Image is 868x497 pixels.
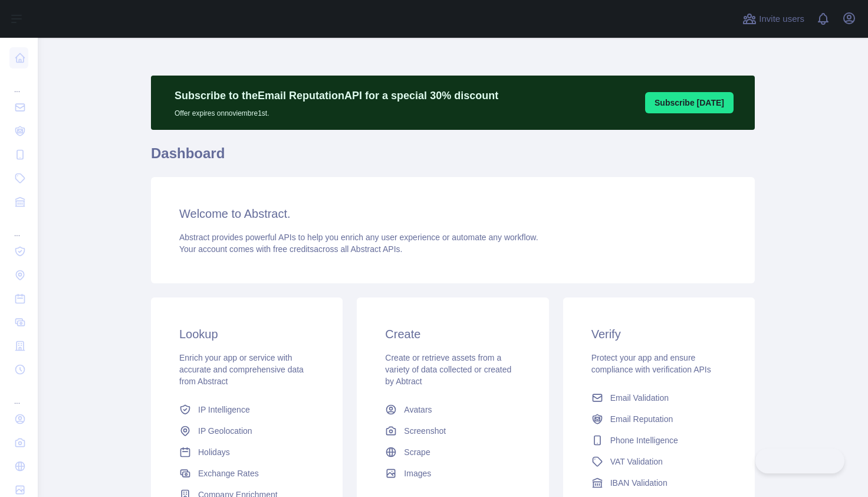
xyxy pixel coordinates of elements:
[198,446,230,458] span: Holidays
[610,477,668,489] span: IBAN Validation
[591,353,711,374] span: Protect your app and ensure compliance with verification APIs
[179,244,402,254] span: Your account comes with across all Abstract APIs.
[175,87,498,104] p: Subscribe to the Email Reputation API for a special 30 % discount
[404,467,431,479] span: Images
[587,387,731,408] a: Email Validation
[151,144,755,172] h1: Dashboard
[610,392,669,404] span: Email Validation
[198,425,252,437] span: IP Geolocation
[587,451,731,472] a: VAT Validation
[175,399,319,420] a: IP Intelligence
[198,404,250,416] span: IP Intelligence
[404,404,432,416] span: Avatars
[645,92,734,113] button: Subscribe [DATE]
[404,425,446,437] span: Screenshot
[385,326,520,342] h3: Create
[587,430,731,451] a: Phone Intelligence
[9,382,28,406] div: ...
[179,353,304,386] span: Enrich your app or service with accurate and comprehensive data from Abstract
[759,12,804,26] span: Invite users
[179,205,726,222] h3: Welcome to Abstract.
[740,9,807,28] button: Invite users
[755,449,844,473] iframe: Toggle Customer Support
[273,244,314,254] span: free credits
[610,456,663,467] span: VAT Validation
[404,446,430,458] span: Scrape
[198,467,259,479] span: Exchange Rates
[610,413,673,425] span: Email Reputation
[179,233,538,242] span: Abstract provides powerful APIs to help you enrich any user experience or automate any workflow.
[175,104,498,118] p: Offer expires on noviembre 1st.
[587,472,731,493] a: IBAN Validation
[610,434,678,446] span: Phone Intelligence
[385,353,511,386] span: Create or retrieve assets from a variety of data collected or created by Abtract
[179,326,314,342] h3: Lookup
[587,408,731,430] a: Email Reputation
[380,420,525,442] a: Screenshot
[9,215,28,238] div: ...
[175,442,319,463] a: Holidays
[380,399,525,420] a: Avatars
[380,442,525,463] a: Scrape
[591,326,726,342] h3: Verify
[175,420,319,442] a: IP Geolocation
[380,463,525,484] a: Images
[175,463,319,484] a: Exchange Rates
[9,71,28,94] div: ...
